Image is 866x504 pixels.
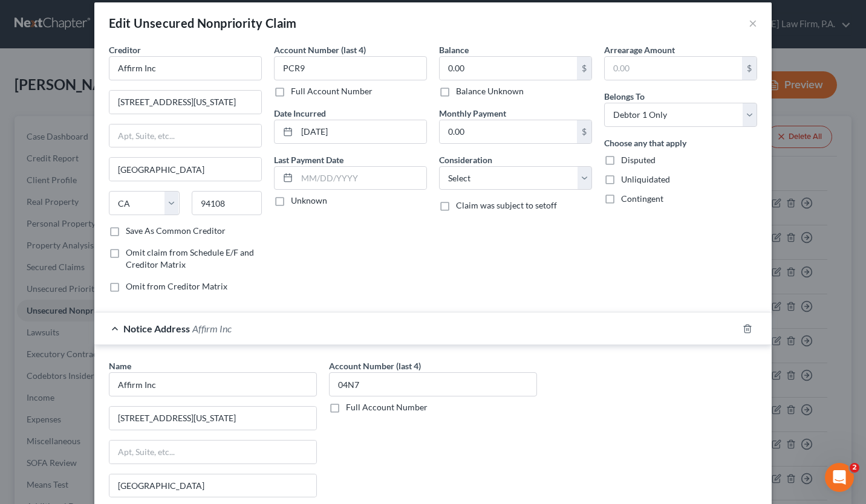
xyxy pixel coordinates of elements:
[456,200,557,210] span: Claim was subject to setoff
[109,372,317,396] input: Search by name...
[109,474,316,497] input: Enter city...
[126,281,227,291] span: Omit from Creditor Matrix
[456,85,524,97] label: Balance Unknown
[439,44,469,56] label: Balance
[126,247,254,270] span: Omit claim from Schedule E/F and Creditor Matrix
[291,85,373,97] label: Full Account Number
[274,153,343,166] label: Last Payment Date
[329,372,537,396] input: XXXX
[346,401,428,413] label: Full Account Number
[439,107,506,120] label: Monthly Payment
[192,191,262,215] input: Enter zip...
[605,57,742,80] input: 0.00
[604,91,645,102] span: Belongs To
[109,15,297,31] div: Edit Unsecured Nonpriority Claim
[825,463,854,492] iframe: Intercom live chat
[109,361,131,371] span: Name
[274,44,366,56] label: Account Number (last 4)
[274,107,326,120] label: Date Incurred
[109,124,261,147] input: Apt, Suite, etc...
[742,57,757,80] div: $
[109,441,316,464] input: Apt, Suite, etc...
[274,56,427,80] input: XXXX
[577,120,591,143] div: $
[621,155,656,165] span: Disputed
[109,45,141,55] span: Creditor
[109,91,261,114] input: Enter address...
[297,167,426,190] input: MM/DD/YYYY
[192,323,232,334] span: Affirm Inc
[291,195,327,207] label: Unknown
[109,158,261,181] input: Enter city...
[850,463,859,473] span: 2
[749,16,757,30] button: ×
[109,407,316,430] input: Enter address...
[123,323,190,334] span: Notice Address
[440,57,577,80] input: 0.00
[297,120,426,143] input: MM/DD/YYYY
[604,137,686,149] label: Choose any that apply
[621,193,663,204] span: Contingent
[604,44,675,56] label: Arrearage Amount
[577,57,591,80] div: $
[440,120,577,143] input: 0.00
[126,225,226,237] label: Save As Common Creditor
[329,360,421,372] label: Account Number (last 4)
[109,56,262,80] input: Search creditor by name...
[621,174,670,184] span: Unliquidated
[439,153,492,166] label: Consideration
